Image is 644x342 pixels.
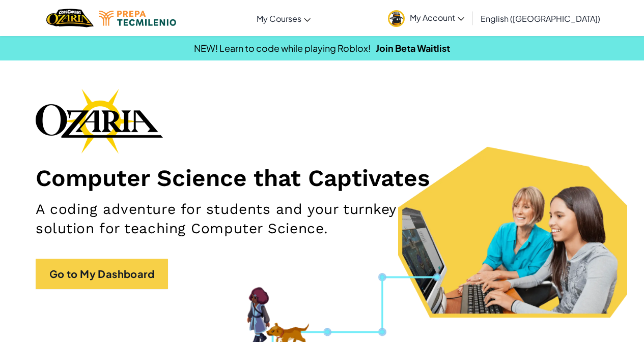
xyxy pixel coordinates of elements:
[36,88,163,153] img: Ozaria branding logo
[36,259,168,289] a: Go to My Dashboard
[376,42,450,54] a: Join Beta Waitlist
[383,2,469,34] a: My Account
[194,42,371,54] span: NEW! Learn to code while playing Roblox!
[46,8,94,28] img: Home
[388,10,405,27] img: avatar
[99,11,176,26] img: Tecmilenio logo
[36,164,608,192] h1: Computer Science that Captivates
[46,8,94,28] a: Ozaria by CodeCombat logo
[36,200,419,238] h2: A coding adventure for students and your turnkey solution for teaching Computer Science.
[257,13,301,24] span: My Courses
[410,12,464,23] span: My Account
[481,13,600,24] span: English ([GEOGRAPHIC_DATA])
[475,5,605,32] a: English ([GEOGRAPHIC_DATA])
[251,5,316,32] a: My Courses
